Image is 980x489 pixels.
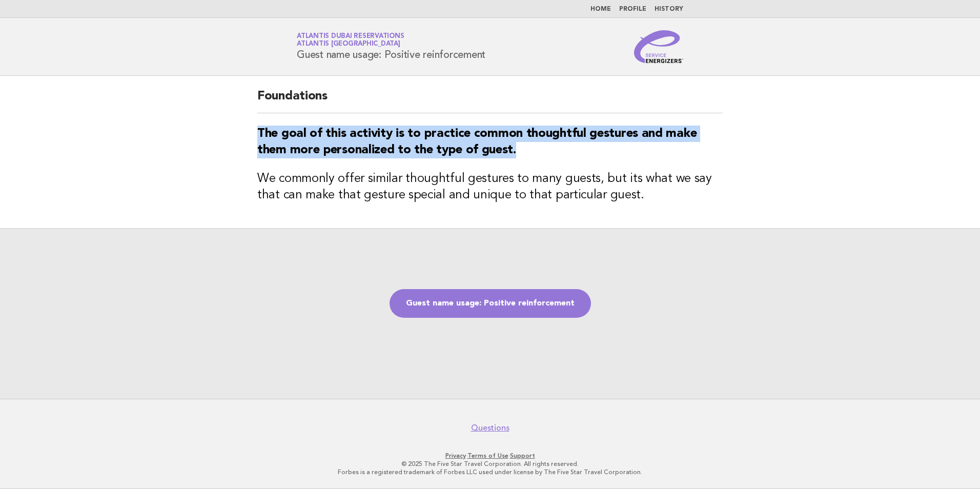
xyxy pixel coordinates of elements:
strong: The goal of this activity is to practice common thoughtful gestures and make them more personaliz... [257,128,697,156]
p: © 2025 The Five Star Travel Corporation. All rights reserved. [176,460,804,468]
a: Home [590,6,611,12]
img: Service Energizers [634,30,683,63]
a: Guest name usage: Positive reinforcement [390,289,591,318]
a: Questions [471,423,509,433]
p: Forbes is a registered trademark of Forbes LLC used under license by The Five Star Travel Corpora... [176,468,804,476]
a: Terms of Use [467,452,508,459]
a: Profile [619,6,646,12]
a: Support [510,452,535,459]
a: Privacy [445,452,466,459]
h2: Foundations [257,88,723,113]
h3: We commonly offer similar thoughtful gestures to many guests, but its what we say that can make t... [257,171,723,203]
h1: Guest name usage: Positive reinforcement [297,33,485,60]
a: Atlantis Dubai ReservationsAtlantis [GEOGRAPHIC_DATA] [297,33,404,47]
p: · · [176,452,804,460]
span: Atlantis [GEOGRAPHIC_DATA] [297,41,400,48]
a: History [655,6,683,12]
